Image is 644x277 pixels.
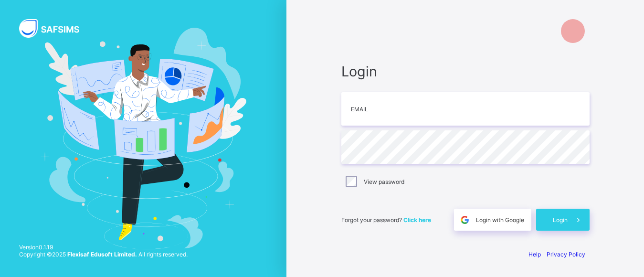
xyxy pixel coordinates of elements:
a: Privacy Policy [547,251,585,258]
span: Login [341,63,590,80]
strong: Flexisaf Edusoft Limited. [67,251,137,258]
img: Hero Image [40,28,246,249]
span: Forgot your password? [341,216,431,224]
label: View password [364,178,404,185]
span: Login with Google [476,216,524,224]
img: google.396cfc9801f0270233282035f929180a.svg [459,214,470,225]
span: Login [553,216,568,224]
span: Copyright © 2025 All rights reserved. [19,251,188,258]
img: SAFSIMS Logo [19,19,91,38]
a: Click here [403,216,431,224]
span: Version 0.1.19 [19,244,188,251]
a: Help [528,251,541,258]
